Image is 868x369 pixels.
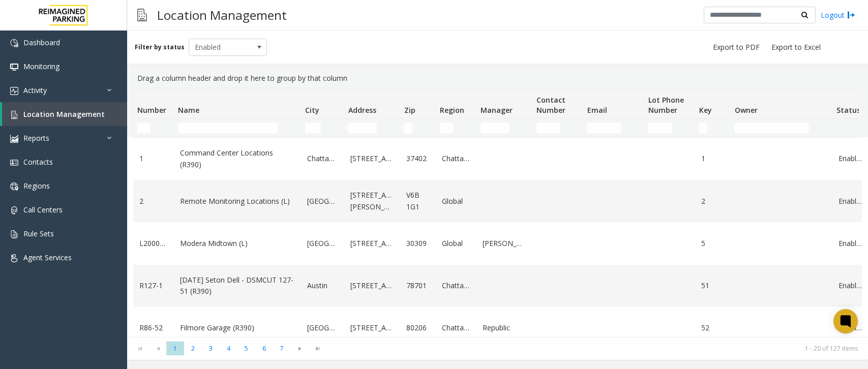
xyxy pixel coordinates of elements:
[23,157,53,167] span: Contacts
[307,238,338,249] a: [GEOGRAPHIC_DATA]
[291,342,309,356] span: Go to the next page
[648,123,672,133] input: Lot Phone Number Filter
[23,205,63,214] span: Call Centers
[839,280,862,291] a: Enabled
[344,119,400,137] td: Address Filter
[839,238,862,249] a: Enabled
[178,105,199,115] span: Name
[23,61,59,71] span: Monitoring
[23,38,60,47] span: Dashboard
[135,43,185,52] label: Filter by status
[442,280,470,291] a: Chattanooga
[307,196,338,207] a: [GEOGRAPHIC_DATA]
[400,119,436,137] td: Zip Filter
[23,253,72,262] span: Agent Services
[307,153,338,164] a: Chattanooga
[587,105,607,115] span: Email
[180,274,295,297] a: [DATE] Seton Dell - DSMCUT 127-51 (R390)
[237,342,255,355] span: Page 5
[404,105,415,115] span: Zip
[695,119,731,137] td: Key Filter
[481,105,513,115] span: Manager
[309,342,326,356] span: Go to the last page
[483,238,526,249] a: [PERSON_NAME]
[442,153,470,164] a: Chattanooga
[180,238,295,249] a: Modera Midtown (L)
[348,105,376,115] span: Address
[832,119,868,137] td: Status Filter
[348,123,377,133] input: Address Filter
[23,109,105,119] span: Location Management
[255,342,273,355] span: Page 6
[133,119,174,137] td: Number Filter
[311,345,324,353] span: Go to the last page
[839,153,862,164] a: Enabled
[536,95,565,115] span: Contact Number
[137,123,151,133] input: Number Filter
[139,238,168,249] a: L20000500
[701,238,725,249] a: 5
[305,105,319,115] span: City
[189,39,251,55] span: Enabled
[23,133,49,143] span: Reports
[442,238,470,249] a: Global
[2,102,127,126] a: Location Management
[307,280,338,291] a: Austin
[23,85,47,95] span: Activity
[404,123,412,133] input: Zip Filter
[174,119,301,137] td: Name Filter
[220,342,237,355] span: Page 4
[180,147,295,170] a: Command Center Locations (R390)
[10,39,18,47] img: 'icon'
[139,153,168,164] a: 1
[839,196,862,207] a: Enabled
[583,119,644,137] td: Email Filter
[10,230,18,238] img: 'icon'
[771,42,821,52] span: Export to Excel
[735,123,809,133] input: Owner Filter
[152,3,292,27] h3: Location Management
[180,322,295,333] a: Filmore Garage (R390)
[10,111,18,119] img: 'icon'
[166,342,184,355] span: Page 1
[406,238,430,249] a: 30309
[307,322,338,333] a: [GEOGRAPHIC_DATA]
[301,119,344,137] td: City Filter
[699,123,707,133] input: Key Filter
[481,123,509,133] input: Manager Filter
[440,123,453,133] input: Region Filter
[273,342,291,355] span: Page 7
[293,345,307,353] span: Go to the next page
[10,206,18,214] img: 'icon'
[440,105,464,115] span: Region
[701,322,725,333] a: 52
[350,280,394,291] a: [STREET_ADDRESS]
[137,3,147,27] img: pageIcon
[406,280,430,291] a: 78701
[139,322,168,333] a: R86-52
[699,105,712,115] span: Key
[442,322,470,333] a: Chattanooga
[10,182,18,191] img: 'icon'
[23,229,54,238] span: Rule Sets
[821,10,855,20] a: Logout
[536,123,560,133] input: Contact Number Filter
[350,190,394,212] a: [STREET_ADDRESS][PERSON_NAME]
[644,119,695,137] td: Lot Phone Number Filter
[735,105,758,115] span: Owner
[137,105,166,115] span: Number
[139,280,168,291] a: R127-1
[133,69,862,88] div: Drag a column header and drop it here to group by that column
[476,119,532,137] td: Manager Filter
[767,40,825,54] button: Export to Excel
[139,196,168,207] a: 2
[406,322,430,333] a: 80206
[713,42,760,52] span: Export to PDF
[701,153,725,164] a: 1
[406,190,430,212] a: V6B 1G1
[180,196,295,207] a: Remote Monitoring Locations (L)
[832,88,868,119] th: Status
[436,119,476,137] td: Region Filter
[350,322,394,333] a: [STREET_ADDRESS]
[406,153,430,164] a: 37402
